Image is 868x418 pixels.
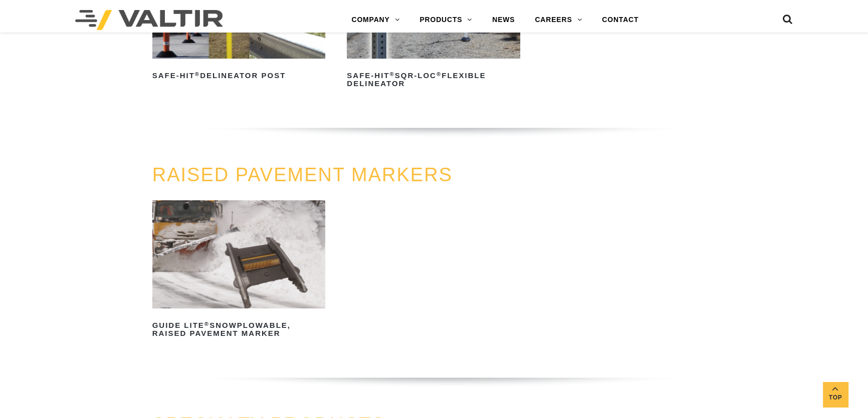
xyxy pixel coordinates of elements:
[389,71,394,77] sup: ®
[347,68,520,92] h2: Safe-Hit SQR-LOC Flexible Delineator
[409,10,482,30] a: PRODUCTS
[152,164,453,185] a: RAISED PAVEMENT MARKERS
[152,200,326,341] a: GUIDE LITE®Snowplowable, Raised Pavement Marker
[75,10,223,30] img: Valtir
[195,71,200,77] sup: ®
[341,10,409,30] a: COMPANY
[525,10,592,30] a: CAREERS
[482,10,525,30] a: NEWS
[152,68,326,84] h2: Safe-Hit Delineator Post
[592,10,648,30] a: CONTACT
[437,71,442,77] sup: ®
[152,317,326,341] h2: GUIDE LITE Snowplowable, Raised Pavement Marker
[823,392,848,403] span: Top
[204,321,209,327] sup: ®
[823,382,848,407] a: Top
